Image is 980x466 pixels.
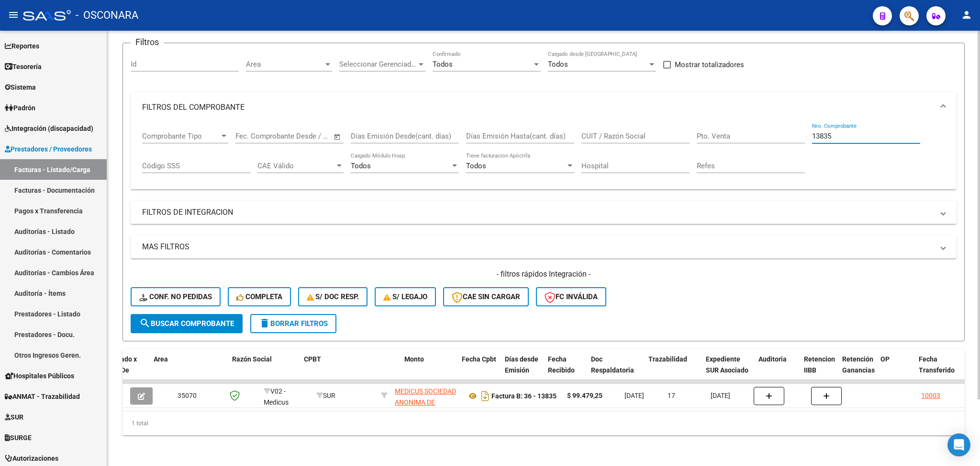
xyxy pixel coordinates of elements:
datatable-header-cell: Fecha Transferido [915,349,968,391]
span: Area [154,355,168,363]
span: Todos [351,162,371,170]
span: - OSCONARA [76,5,138,26]
div: 10003 [921,390,940,401]
mat-panel-title: MAS FILTROS [142,242,934,252]
span: Reportes [5,41,39,51]
datatable-header-cell: Razón Social [228,349,300,391]
span: CAE SIN CARGAR [452,292,520,301]
span: Tesorería [5,61,42,72]
datatable-header-cell: Fecha Cpbt [458,349,501,391]
span: Borrar Filtros [259,319,328,328]
span: Fecha Cpbt [462,355,496,363]
span: Hospitales Públicos [5,371,74,381]
span: Retencion IIBB [804,355,835,374]
div: 1 total [122,411,965,435]
span: CAE Válido [257,162,335,170]
h3: Filtros [131,35,164,49]
mat-expansion-panel-header: FILTROS DEL COMPROBANTE [131,92,957,123]
span: Trazabilidad [648,355,687,363]
span: Completa [236,292,282,301]
span: Comprobante Tipo [142,132,220,140]
mat-expansion-panel-header: FILTROS DE INTEGRACION [131,201,957,224]
span: Prestadores / Proveedores [5,144,92,154]
span: Padrón [5,103,35,113]
span: Fecha Transferido [919,355,955,374]
span: 35070 [178,392,197,399]
span: OP [880,355,890,363]
datatable-header-cell: Area [150,349,214,391]
mat-icon: delete [259,317,270,329]
span: Facturado x Orden De [101,355,137,374]
div: FILTROS DEL COMPROBANTE [131,123,957,190]
span: Todos [548,60,568,69]
span: 17 [668,392,675,399]
span: Todos [433,60,453,69]
button: Buscar Comprobante [131,314,243,333]
span: Fecha Recibido [548,355,575,374]
button: S/ legajo [375,287,436,306]
span: Sistema [5,82,36,93]
span: Integración (discapacidad) [5,123,93,134]
datatable-header-cell: OP [877,349,915,391]
mat-panel-title: FILTROS DEL COMPROBANTE [142,102,934,113]
div: Open Intercom Messenger [947,433,970,456]
mat-expansion-panel-header: MAS FILTROS [131,235,957,258]
span: S/ legajo [383,292,427,301]
span: [DATE] [624,392,644,399]
button: Borrar Filtros [250,314,336,333]
span: Días desde Emisión [505,355,538,374]
span: SURGE [5,432,32,443]
span: Expediente SUR Asociado [706,355,748,374]
input: Fecha inicio [235,132,274,140]
span: Razón Social [232,355,272,363]
span: Conf. no pedidas [139,292,212,301]
datatable-header-cell: Facturado x Orden De [97,349,150,391]
span: Seleccionar Gerenciador [339,60,417,69]
input: Fecha fin [283,132,329,140]
datatable-header-cell: Fecha Recibido [544,349,587,391]
button: CAE SIN CARGAR [443,287,529,306]
button: S/ Doc Resp. [298,287,368,306]
span: V02 - Medicus [264,387,289,406]
strong: Factura B: 36 - 13835 [491,392,557,400]
span: S/ Doc Resp. [307,292,359,301]
span: Doc Respaldatoria [591,355,634,374]
i: Descargar documento [479,388,491,404]
mat-panel-title: FILTROS DE INTEGRACION [142,207,934,218]
datatable-header-cell: Expediente SUR Asociado [702,349,755,391]
button: Completa [228,287,291,306]
datatable-header-cell: Auditoria [755,349,800,391]
mat-icon: search [139,317,151,329]
datatable-header-cell: Trazabilidad [645,349,702,391]
span: Area [246,60,323,69]
span: SUR [5,412,23,422]
div: 30546771314 [395,386,459,406]
span: MEDICUS SOCIEDAD ANONIMA DE ASISTENCIA MEDICA Y CIENTIFICA [395,387,457,428]
span: SUR [316,392,335,399]
span: Monto [404,355,424,363]
mat-icon: menu [8,9,19,21]
span: ANMAT - Trazabilidad [5,391,80,402]
strong: $ 99.479,25 [567,392,602,399]
button: FC Inválida [536,287,606,306]
datatable-header-cell: Retención Ganancias [838,349,877,391]
datatable-header-cell: Monto [401,349,458,391]
datatable-header-cell: Días desde Emisión [501,349,544,391]
span: CPBT [304,355,321,363]
span: Retención Ganancias [842,355,875,374]
button: Open calendar [332,131,343,142]
datatable-header-cell: Doc Respaldatoria [587,349,645,391]
span: Autorizaciones [5,453,58,464]
mat-icon: person [961,9,972,21]
h4: - filtros rápidos Integración - [131,269,957,280]
datatable-header-cell: CPBT [300,349,401,391]
span: Mostrar totalizadores [675,59,744,70]
button: Conf. no pedidas [131,287,221,306]
span: Buscar Comprobante [139,319,234,328]
datatable-header-cell: Retencion IIBB [800,349,838,391]
span: Auditoria [758,355,787,363]
span: FC Inválida [545,292,598,301]
span: [DATE] [711,392,730,399]
span: Todos [466,162,486,170]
